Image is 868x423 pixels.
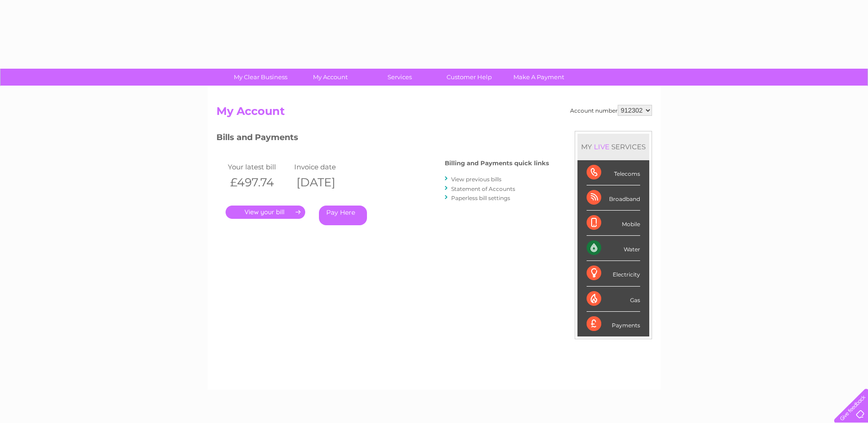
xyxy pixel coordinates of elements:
[445,160,549,167] h4: Billing and Payments quick links
[216,105,652,122] h2: My Account
[292,161,358,173] td: Invoice date
[292,69,368,86] a: My Account
[587,185,640,211] div: Broadband
[451,176,501,183] a: View previous bills
[451,195,510,201] a: Paperless bill settings
[216,131,549,147] h3: Bills and Payments
[587,160,640,185] div: Telecoms
[587,261,640,286] div: Electricity
[587,287,640,312] div: Gas
[226,161,292,173] td: Your latest bill
[319,206,367,225] a: Pay Here
[292,173,358,192] th: [DATE]
[226,206,305,219] a: .
[431,69,507,86] a: Customer Help
[570,105,652,116] div: Account number
[587,236,640,261] div: Water
[362,69,437,86] a: Services
[223,69,298,86] a: My Clear Business
[592,142,611,151] div: LIVE
[501,69,577,86] a: Make A Payment
[587,312,640,336] div: Payments
[451,185,515,192] a: Statement of Accounts
[226,173,292,192] th: £497.74
[577,134,649,160] div: MY SERVICES
[587,211,640,236] div: Mobile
